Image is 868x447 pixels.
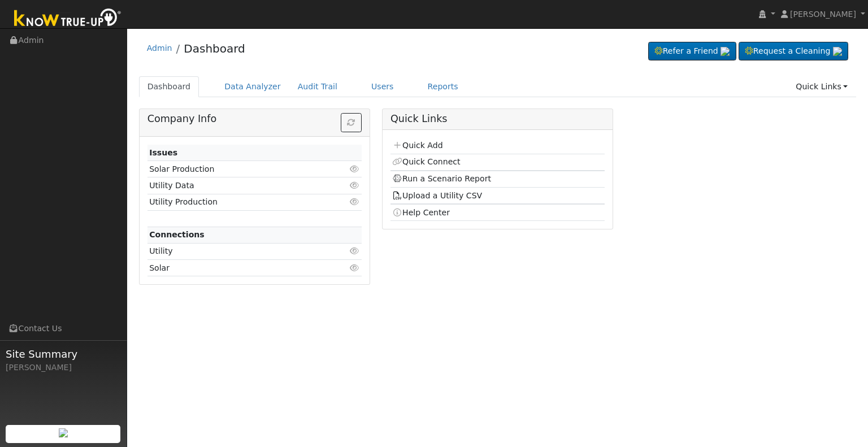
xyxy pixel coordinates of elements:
a: Dashboard [184,42,245,55]
div: [PERSON_NAME] [6,362,121,374]
span: [PERSON_NAME] [790,10,856,19]
a: Run a Scenario Report [392,174,491,183]
img: retrieve [721,47,730,56]
a: Audit Trail [289,76,346,97]
i: Click to view [350,247,360,255]
a: Quick Add [392,141,442,150]
img: retrieve [833,47,842,56]
td: Solar Production [147,161,327,177]
strong: Connections [149,230,205,239]
img: Know True-Up [8,6,127,32]
i: Click to view [350,198,360,206]
img: retrieve [59,428,68,437]
i: Click to view [350,264,360,272]
td: Utility [147,243,327,259]
a: Dashboard [139,76,199,97]
i: Click to view [350,165,360,173]
a: Users [363,76,402,97]
a: Help Center [392,208,450,217]
strong: Issues [149,148,177,157]
h5: Company Info [147,113,362,125]
td: Utility Production [147,194,327,210]
td: Solar [147,260,327,276]
a: Admin [147,44,172,53]
a: Upload a Utility CSV [392,191,482,200]
a: Quick Connect [392,157,460,166]
i: Click to view [350,181,360,189]
a: Data Analyzer [216,76,289,97]
a: Quick Links [787,76,856,97]
a: Request a Cleaning [739,42,848,61]
span: Site Summary [6,346,121,362]
td: Utility Data [147,177,327,194]
h5: Quick Links [390,113,605,125]
a: Refer a Friend [648,42,736,61]
a: Reports [419,76,467,97]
